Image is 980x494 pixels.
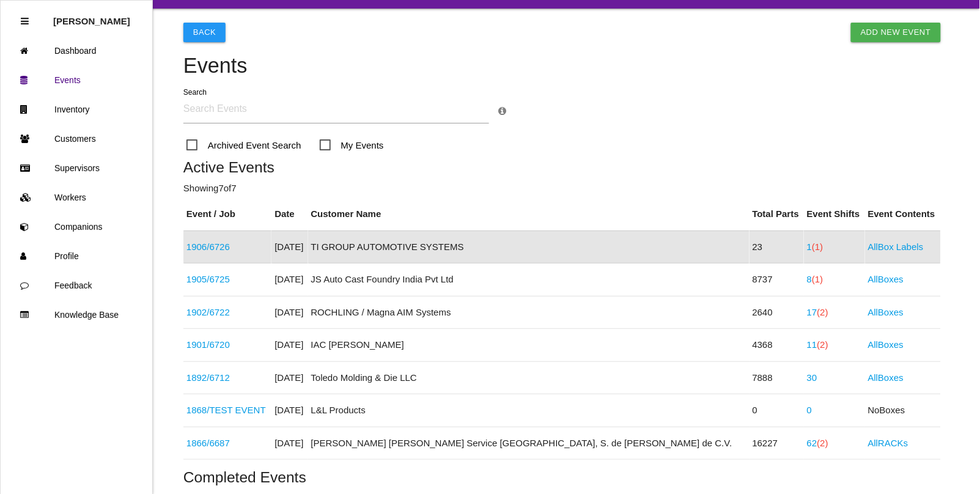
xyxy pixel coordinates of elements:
a: AllBoxes [868,274,904,284]
div: HJPA0013ACF30 [186,240,268,254]
th: Event / Job [183,198,271,230]
th: Total Parts [750,198,804,230]
td: L&L Products [308,394,750,427]
a: 1902/6722 [186,307,230,317]
td: Toledo Molding & Die LLC [308,361,750,394]
span: (1) [812,241,823,252]
h5: Active Events [183,159,941,175]
td: 23 [750,230,804,264]
div: 68546289AB (@ Magna AIM) [186,437,268,451]
h4: Events [183,54,941,78]
td: 2640 [750,296,804,329]
span: My Events [320,138,384,153]
h5: Completed Events [183,469,941,485]
span: (2) [817,339,828,350]
a: 0 [807,405,812,415]
a: 1906/6726 [186,241,230,252]
a: Feedback [1,271,152,300]
a: 1892/6712 [186,372,230,383]
td: 0 [750,394,804,427]
a: 17(2) [807,307,828,317]
td: 4368 [750,329,804,362]
a: 1(1) [807,241,823,252]
td: No Boxes [865,394,941,427]
a: Profile [1,241,152,271]
td: 7888 [750,361,804,394]
td: ROCHLING / Magna AIM Systems [308,296,750,329]
p: Showing 7 of 7 [183,182,941,196]
td: [DATE] [271,296,308,329]
th: Customer Name [308,198,750,230]
button: Back [183,23,226,42]
a: AllBoxes [868,307,904,317]
span: Archived Event Search [186,138,301,153]
span: (2) [817,307,828,317]
td: IAC [PERSON_NAME] [308,329,750,362]
a: AllBox Labels [868,241,924,252]
a: 1905/6725 [186,274,230,284]
a: Companions [1,212,152,241]
span: (2) [817,438,828,448]
a: Dashboard [1,36,152,65]
a: Inventory [1,95,152,124]
a: Customers [1,124,152,153]
td: JS Auto Cast Foundry India Pvt Ltd [308,264,750,297]
div: 10301666 [186,273,268,287]
a: 11(2) [807,339,828,350]
div: PJ6B S045A76 AG3JA6 [186,338,268,352]
a: 1868/TEST EVENT [186,405,266,415]
td: [DATE] [271,427,308,460]
a: AllBoxes [868,339,904,350]
a: Events [1,65,152,95]
p: Rosie Blandino [53,7,130,26]
div: Close [21,7,29,36]
td: 16227 [750,427,804,460]
label: Search [183,87,207,98]
td: [DATE] [271,230,308,264]
a: Supervisors [1,153,152,183]
th: Event Contents [865,198,941,230]
th: Event Shifts [804,198,865,230]
td: [DATE] [271,361,308,394]
div: 68425775AD [186,306,268,320]
td: TI GROUP AUTOMOTIVE SYSTEMS [308,230,750,264]
td: [DATE] [271,329,308,362]
th: Date [271,198,308,230]
a: 8(1) [807,274,823,284]
td: [DATE] [271,264,308,297]
a: Knowledge Base [1,300,152,330]
td: [DATE] [271,394,308,427]
a: AllBoxes [868,372,904,383]
div: 68427781AA; 68340793AA [186,371,268,385]
td: [PERSON_NAME] [PERSON_NAME] Service [GEOGRAPHIC_DATA], S. de [PERSON_NAME] de C.V. [308,427,750,460]
input: Search Events [183,95,489,123]
a: Add New Event [851,23,941,42]
td: 8737 [750,264,804,297]
span: (1) [812,274,823,284]
a: 1866/6687 [186,438,230,448]
a: 30 [807,372,817,383]
a: Workers [1,183,152,212]
a: 62(2) [807,438,828,448]
div: TEST EVENT [186,404,268,418]
a: AllRACKs [868,438,908,448]
a: Search Info [498,106,506,116]
a: 1901/6720 [186,339,230,350]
